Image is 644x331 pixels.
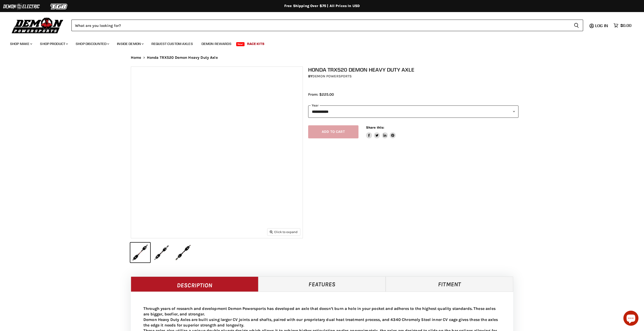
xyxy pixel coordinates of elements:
[147,56,218,60] span: Honda TRX520 Demon Heavy Duty Axle
[152,243,172,262] button: IMAGE thumbnail
[121,4,523,8] div: Free Shipping Over $75 | All Prices In USD
[131,277,258,292] a: Description
[366,126,384,129] span: Share this:
[622,311,640,327] inbox-online-store-chat: Shopify online store chat
[6,39,35,49] a: Shop Make
[148,39,197,49] a: Request Custom Axles
[366,125,396,139] aside: Share this:
[308,74,518,79] div: by
[611,22,634,29] a: $0.00
[593,23,611,28] a: Log in
[10,16,65,34] img: Demon Powersports
[131,56,141,60] a: Home
[36,39,71,49] a: Shop Product
[270,230,298,234] span: Click to expand
[40,2,78,11] img: TGB Logo 2
[243,39,268,49] a: Race Kits
[308,105,518,118] select: year
[312,74,352,78] a: Demon Powersports
[121,56,523,60] nav: Breadcrumbs
[267,229,300,235] button: Click to expand
[198,39,235,49] a: Demon Rewards
[3,2,40,11] img: Demon Electric Logo 2
[173,243,193,262] button: IMAGE thumbnail
[620,23,631,28] span: $0.00
[71,20,583,31] form: Product
[570,20,583,31] button: Search
[386,277,513,292] a: Fitment
[308,67,518,73] h1: Honda TRX520 Demon Heavy Duty Axle
[6,37,630,49] ul: Main menu
[308,92,334,97] span: From: $225.00
[595,23,608,28] span: Log in
[258,277,386,292] a: Features
[236,42,245,46] span: New!
[71,20,570,31] input: Search
[72,39,112,49] a: Shop Discounted
[130,243,150,262] button: IMAGE thumbnail
[113,39,147,49] a: Inside Demon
